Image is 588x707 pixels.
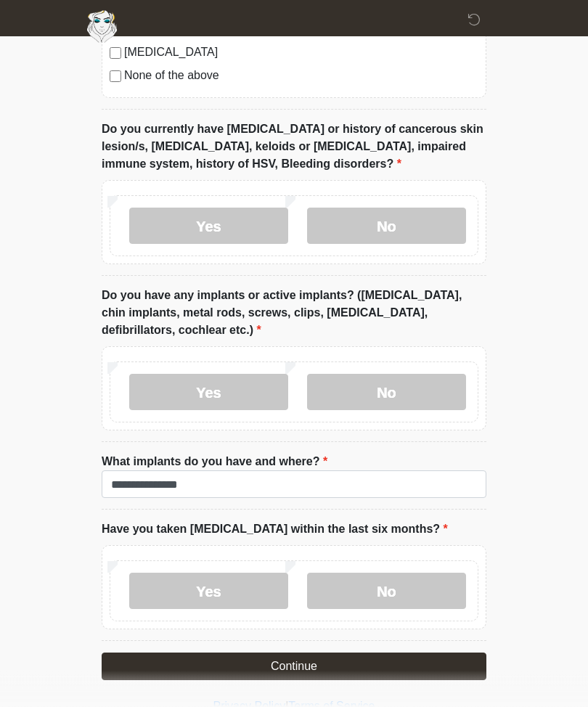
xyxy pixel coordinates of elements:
[307,573,466,610] label: No
[110,71,121,83] input: None of the above
[129,208,288,245] label: Yes
[307,208,466,245] label: No
[110,48,121,60] input: [MEDICAL_DATA]
[129,573,288,610] label: Yes
[102,521,448,539] label: Have you taken [MEDICAL_DATA] within the last six months?
[102,121,486,173] label: Do you currently have [MEDICAL_DATA] or history of cancerous skin lesion/s, [MEDICAL_DATA], keloi...
[102,653,486,681] button: Continue
[307,375,466,411] label: No
[102,287,486,340] label: Do you have any implants or active implants? ([MEDICAL_DATA], chin implants, metal rods, screws, ...
[124,68,478,85] label: None of the above
[102,454,327,471] label: What implants do you have and where?
[87,11,117,43] img: Aesthetically Yours Wellness Spa Logo
[129,375,288,411] label: Yes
